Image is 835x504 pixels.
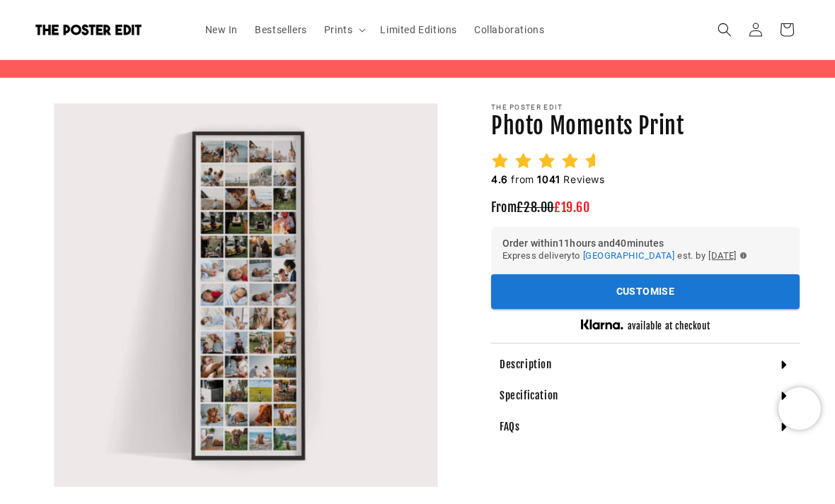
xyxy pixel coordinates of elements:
span: 1041 [537,173,560,185]
h2: from Reviews [491,172,605,187]
span: 4.6 [491,173,508,185]
p: The Poster Edit [491,103,800,112]
a: Bestsellers [246,15,316,45]
div: outlined primary button group [491,274,800,309]
a: The Poster Edit [30,19,183,41]
a: New In [197,15,247,45]
span: Bestsellers [255,23,307,36]
span: New In [205,23,238,36]
span: Express delivery to [502,248,580,264]
span: Collaborations [474,23,544,36]
media-gallery: Gallery Viewer [35,103,456,487]
summary: Search [709,14,740,45]
h3: From [491,199,800,216]
h4: FAQs [500,420,519,434]
span: £28.00 [517,199,554,215]
span: [DATE] [708,248,737,264]
button: Customise [491,274,800,309]
iframe: Chatra live chat [778,387,821,430]
h4: Description [500,358,552,372]
h1: Photo Moments Print [491,112,800,141]
button: [GEOGRAPHIC_DATA] [583,248,674,264]
h4: Specification [500,389,558,403]
span: Prints [324,23,353,36]
summary: Prints [316,15,372,45]
span: est. by [677,248,706,264]
a: Limited Editions [372,15,466,45]
span: £19.60 [554,199,590,215]
img: The Poster Edit [35,24,142,35]
span: [GEOGRAPHIC_DATA] [583,250,674,261]
h6: Order within 11 hours and 40 minutes [502,238,788,248]
h5: available at checkout [628,320,710,332]
span: Limited Editions [380,23,457,36]
a: Collaborations [466,15,553,45]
